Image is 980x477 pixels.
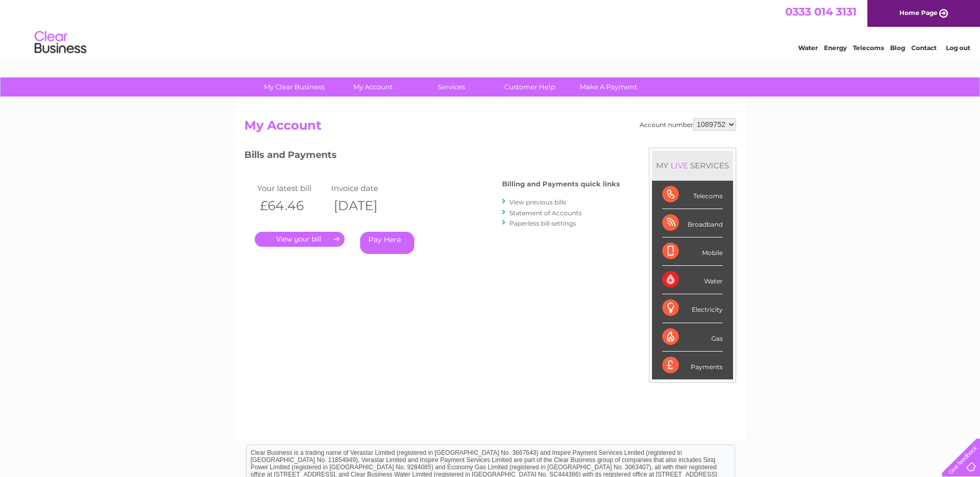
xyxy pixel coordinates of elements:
[798,44,818,52] a: Water
[255,232,345,247] a: .
[640,118,736,131] div: Account number
[360,232,414,254] a: Pay Here
[566,77,651,97] a: Make A Payment
[662,266,723,294] div: Water
[662,323,723,352] div: Gas
[509,209,582,217] a: Statement of Accounts
[509,219,576,227] a: Paperless bill settings
[252,77,337,97] a: My Clear Business
[244,148,620,166] h3: Bills and Payments
[244,118,736,138] h2: My Account
[662,352,723,379] div: Payments
[652,151,733,180] div: MY SERVICES
[946,44,970,52] a: Log out
[330,77,415,97] a: My Account
[890,44,905,52] a: Blog
[662,181,723,209] div: Telecoms
[329,195,403,216] th: [DATE]
[409,77,494,97] a: Services
[785,5,857,18] a: 0333 014 3131
[255,195,329,216] th: £64.46
[509,198,566,206] a: View previous bills
[246,6,735,50] div: Clear Business is a trading name of Verastar Limited (registered in [GEOGRAPHIC_DATA] No. 3667643...
[911,44,937,52] a: Contact
[853,44,884,52] a: Telecoms
[668,161,690,170] div: LIVE
[662,209,723,237] div: Broadband
[34,27,87,58] img: logo.png
[502,180,620,188] h4: Billing and Payments quick links
[329,181,403,195] td: Invoice date
[255,181,329,195] td: Your latest bill
[662,237,723,266] div: Mobile
[487,77,572,97] a: Customer Help
[662,294,723,323] div: Electricity
[824,44,847,52] a: Energy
